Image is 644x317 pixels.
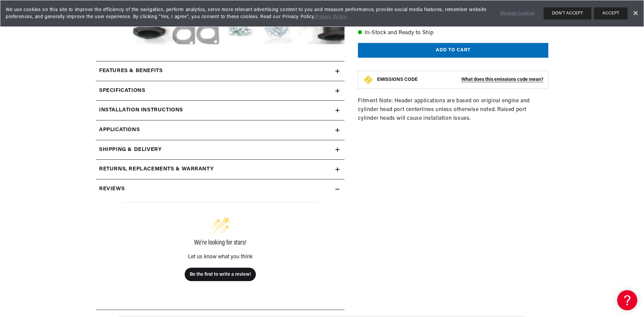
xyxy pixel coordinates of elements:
strong: What does this emissions code mean? [461,77,543,82]
summary: Returns, Replacements & Warranty [96,160,344,179]
a: Applications [96,120,344,140]
span: Applications [99,126,140,135]
summary: Specifications [96,81,344,101]
strong: EMISSIONS CODE [377,77,418,82]
summary: Installation instructions [96,101,344,120]
summary: Reviews [96,179,344,199]
h2: Returns, Replacements & Warranty [99,165,214,174]
p: In-Stock and Ready to Ship [358,29,548,38]
img: Emissions code [363,74,374,85]
h2: Reviews [99,185,125,194]
summary: Features & Benefits [96,61,344,81]
a: Dismiss Banner [630,8,640,18]
h2: Installation instructions [99,106,183,115]
div: We’re looking for stars! [123,240,317,246]
span: We use cookies on this site to improve the efficiency of the navigation, perform analytics, serve... [6,6,491,20]
div: customer reviews [99,199,341,305]
button: Be the first to write a review! [185,268,256,281]
button: Add to cart [358,43,548,58]
summary: Shipping & Delivery [96,140,344,160]
a: Privacy Policy. [315,14,348,19]
button: DON'T ACCEPT [544,7,591,19]
h2: Shipping & Delivery [99,146,162,154]
h2: Specifications [99,87,145,95]
h2: Features & Benefits [99,67,163,75]
button: EMISSIONS CODEWhat does this emissions code mean? [377,77,543,83]
button: ACCEPT [594,7,628,19]
a: Manage Cookies [500,10,535,17]
div: Let us know what you think [123,254,317,260]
